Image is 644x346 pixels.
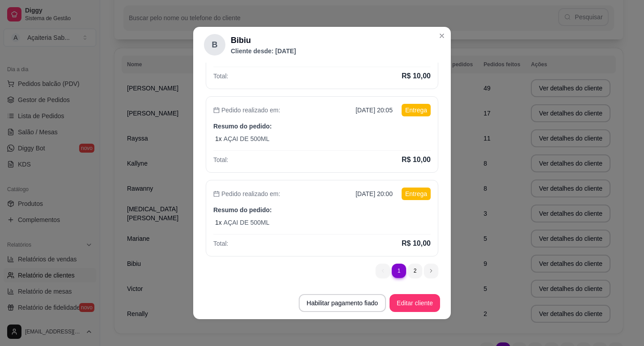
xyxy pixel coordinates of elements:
[224,134,270,143] p: AÇAI DE 500ML
[213,189,280,198] p: Pedido realizado em:
[213,155,228,164] p: Total:
[402,188,431,200] p: Entrega
[224,218,270,227] p: AÇAI DE 500ML
[402,154,431,165] p: R$ 10,00
[213,72,228,81] p: Total:
[213,106,280,115] p: Pedido realizado em:
[213,107,220,113] span: calendar
[215,134,222,143] p: 1 x
[231,47,296,56] p: Cliente desde: [DATE]
[390,294,440,312] button: Editar cliente
[213,239,228,248] p: Total:
[424,264,438,278] li: next page button
[402,71,431,81] p: R$ 10,00
[356,106,393,115] p: [DATE] 20:05
[299,294,386,312] button: Habilitar pagamento fiado
[204,34,225,56] div: B
[213,205,431,214] p: Resumo do pedido:
[392,264,406,278] li: pagination item 1 active
[231,34,296,47] h2: Bibiu
[402,238,431,249] p: R$ 10,00
[435,29,449,43] button: Close
[356,189,393,198] p: [DATE] 20:00
[215,218,222,227] p: 1 x
[213,191,220,197] span: calendar
[371,259,443,282] nav: pagination navigation
[213,122,431,131] p: Resumo do pedido:
[408,264,422,278] li: pagination item 2
[402,104,431,116] p: Entrega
